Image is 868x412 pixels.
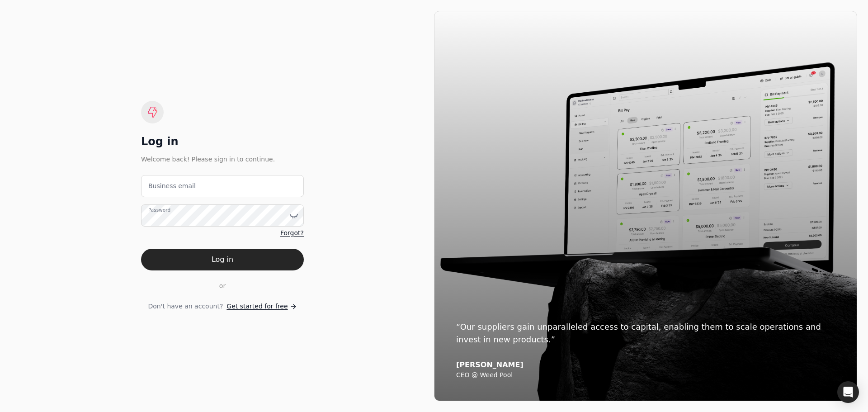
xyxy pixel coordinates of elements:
[148,207,170,214] label: Password
[148,302,223,311] span: Don't have an account?
[280,228,304,238] a: Forgot?
[837,381,859,403] div: Open Intercom Messenger
[456,371,835,379] div: CEO @ Weed Pool
[141,154,304,164] div: Welcome back! Please sign in to continue.
[148,181,196,191] label: Business email
[226,302,297,311] a: Get started for free
[219,281,226,291] span: or
[141,134,304,149] div: Log in
[141,249,304,270] button: Log in
[456,321,835,346] div: “Our suppliers gain unparalleled access to capital, enabling them to scale operations and invest ...
[456,360,835,369] div: [PERSON_NAME]
[226,302,288,311] span: Get started for free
